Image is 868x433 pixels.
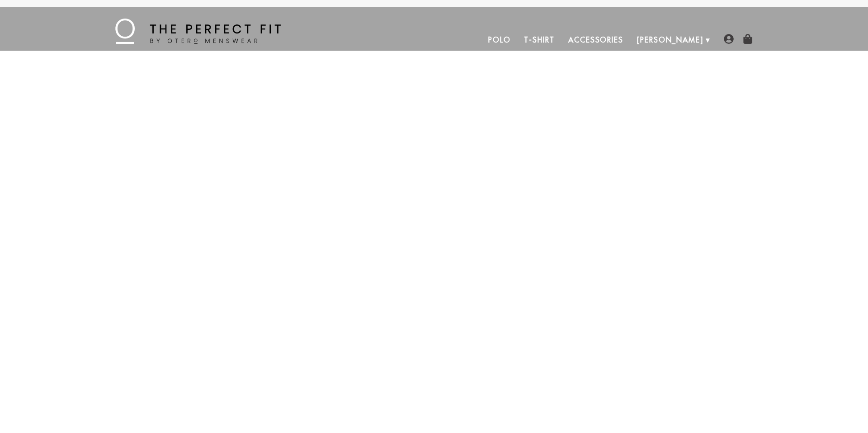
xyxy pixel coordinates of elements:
img: user-account-icon.png [724,34,734,44]
img: shopping-bag-icon.png [743,34,753,44]
a: [PERSON_NAME] [630,29,710,51]
img: The Perfect Fit - by Otero Menswear - Logo [115,19,281,44]
a: Accessories [561,29,630,51]
a: Polo [481,29,518,51]
a: T-Shirt [517,29,561,51]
